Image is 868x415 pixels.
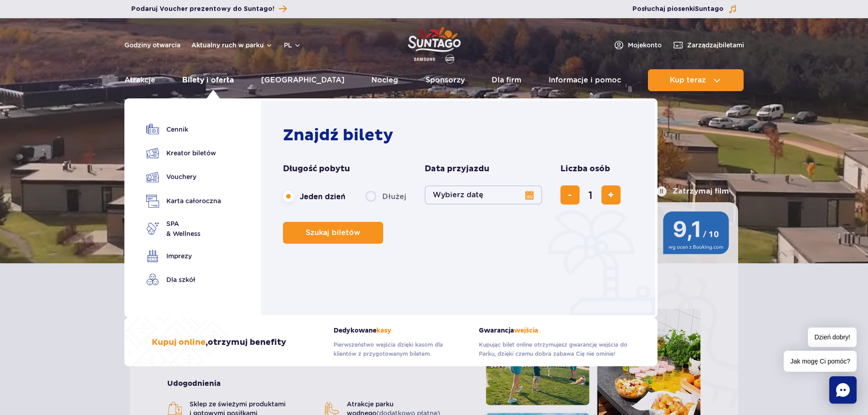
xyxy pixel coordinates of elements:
a: Dla firm [492,69,521,91]
span: Długość pobytu [283,164,350,174]
h2: Znajdź bilety [283,125,638,145]
a: Cennik [146,123,221,136]
input: liczba biletów [580,184,601,206]
strong: Gwarancja [479,327,630,334]
a: Atrakcje [124,69,155,91]
button: Szukaj biletów [283,222,383,244]
label: Jeden dzień [283,187,345,206]
button: pl [284,41,301,50]
span: Zarządzaj biletami [687,41,744,50]
span: Kupuj online [152,337,205,348]
a: [GEOGRAPHIC_DATA] [261,69,344,91]
a: Sponsorzy [426,69,465,91]
a: Imprezy [146,250,221,262]
form: Planowanie wizyty w Park of Poland [283,164,638,244]
span: Jak mogę Ci pomóc? [784,351,857,372]
p: Pierwszeństwo wejścia dzięki kasom dla klientów z przygotowanym biletem. [334,340,465,359]
span: Kup teraz [670,76,706,84]
span: Moje konto [628,41,662,50]
span: Dzień dobry! [808,328,857,347]
a: Vouchery [146,170,221,184]
a: Karta całoroczna [146,195,221,208]
a: Nocleg [371,69,398,91]
div: Chat [829,376,857,404]
span: kasy [376,327,391,334]
button: usuń bilet [560,185,580,205]
a: Godziny otwarcia [124,41,180,50]
a: Mojekonto [613,40,662,51]
a: Zarządzajbiletami [673,40,744,51]
h3: , otrzymuj benefity [152,337,286,348]
span: Szukaj biletów [306,229,360,237]
span: SPA & Wellness [166,219,200,239]
strong: Dedykowane [334,327,465,334]
a: Dla szkół [146,273,221,286]
a: Kreator biletów [146,147,221,159]
a: Bilety i oferta [182,69,234,91]
button: Aktualny ruch w parku [191,41,273,49]
span: Data przyjazdu [425,164,489,174]
a: Informacje i pomoc [549,69,621,91]
button: Wybierz datę [425,185,542,205]
button: Kup teraz [648,69,744,91]
a: SPA& Wellness [146,219,221,239]
span: Liczba osób [560,164,610,174]
span: wejścia [514,327,538,334]
button: dodaj bilet [601,185,621,205]
label: Dłużej [365,187,406,206]
p: Kupując bilet online otrzymujesz gwarancję wejścia do Parku, dzięki czemu dobra zabawa Cię nie om... [479,340,630,359]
